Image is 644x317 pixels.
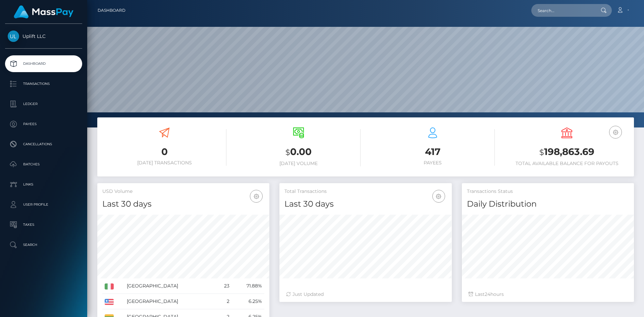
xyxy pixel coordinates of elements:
td: 6.25% [232,294,264,309]
a: Cancellations [5,136,82,153]
p: Dashboard [8,59,79,69]
h4: Last 30 days [102,198,264,210]
small: $ [539,148,544,157]
img: US.png [105,299,114,305]
h6: Payees [371,160,495,166]
p: Search [8,240,79,250]
td: 23 [215,278,232,294]
a: Transactions [5,75,82,92]
td: 2 [215,294,232,309]
span: Uplift LLC [5,33,82,39]
p: User Profile [8,200,79,210]
h5: Total Transactions [284,188,446,195]
h6: [DATE] Transactions [102,160,226,166]
h3: 0 [102,145,226,158]
h6: [DATE] Volume [236,161,361,166]
h3: 198,863.69 [505,145,629,159]
h3: 417 [371,145,495,158]
img: IT.png [105,283,114,289]
img: MassPay Logo [14,5,73,18]
small: $ [285,148,290,157]
a: Dashboard [98,3,125,17]
img: Uplift LLC [8,31,19,42]
h6: Total Available Balance for Payouts [505,161,629,166]
a: Search [5,236,82,253]
td: [GEOGRAPHIC_DATA] [124,278,215,294]
a: Ledger [5,96,82,112]
div: Just Updated [286,291,445,298]
a: Links [5,176,82,193]
a: Batches [5,156,82,173]
td: [GEOGRAPHIC_DATA] [124,294,215,309]
td: 71.88% [232,278,264,294]
p: Taxes [8,220,79,230]
a: Taxes [5,216,82,233]
p: Cancellations [8,139,79,149]
p: Transactions [8,79,79,89]
p: Ledger [8,99,79,109]
h5: USD Volume [102,188,264,195]
span: 24 [485,291,490,297]
div: Last hours [469,291,627,298]
p: Batches [8,159,79,169]
h4: Last 30 days [284,198,446,210]
a: User Profile [5,196,82,213]
h4: Daily Distribution [467,198,629,210]
h5: Transactions Status [467,188,629,195]
a: Payees [5,116,82,133]
input: Search... [531,4,594,17]
p: Payees [8,119,79,129]
h3: 0.00 [236,145,361,159]
a: Dashboard [5,55,82,72]
p: Links [8,179,79,190]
